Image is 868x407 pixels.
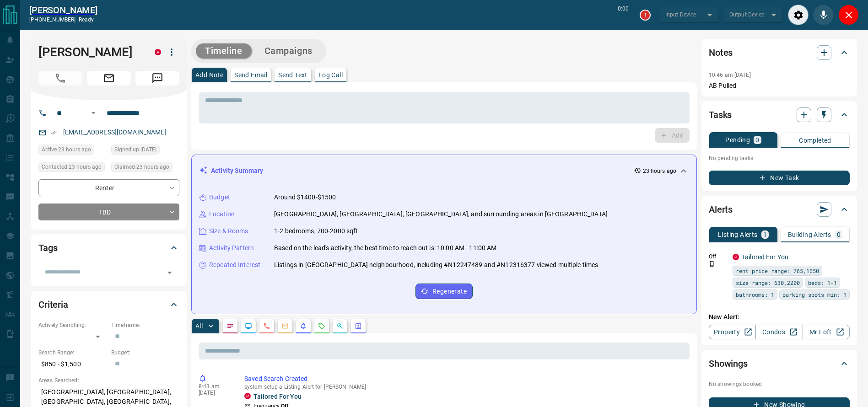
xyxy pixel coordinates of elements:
[336,322,344,330] svg: Opportunities
[788,231,831,238] p: Building Alerts
[838,5,859,25] div: Close
[38,241,57,255] h2: Tags
[643,167,676,175] p: 23 hours ago
[195,72,223,78] p: Add Note
[255,43,322,59] button: Campaigns
[50,129,57,136] svg: Email Verified
[38,203,179,220] div: TBD
[742,253,788,261] a: Tailored For You
[709,380,850,388] p: No showings booked
[111,348,179,357] p: Budget:
[709,171,850,185] button: New Task
[755,137,759,143] p: 0
[709,81,850,91] p: AB Pulled
[709,107,732,122] h2: Tasks
[226,322,234,330] svg: Notes
[42,145,91,154] span: Active 23 hours ago
[38,321,107,329] p: Actively Searching:
[29,5,97,16] a: [PERSON_NAME]
[318,72,343,78] p: Log Call
[29,16,97,24] p: [PHONE_NUMBER] -
[709,45,733,60] h2: Notes
[38,357,107,372] p: $850 - $1,500
[111,321,179,329] p: Timeframe:
[709,353,850,375] div: Showings
[38,294,179,316] div: Criteria
[709,202,733,217] h2: Alerts
[38,179,179,196] div: Renter
[709,356,748,371] h2: Showings
[42,162,102,171] span: Contacted 23 hours ago
[274,260,598,270] p: Listings in [GEOGRAPHIC_DATA] neighbourhood, including #N12247489 and #N12316377 viewed multiple ...
[196,43,252,59] button: Timeline
[199,390,231,396] p: [DATE]
[245,322,252,330] svg: Lead Browsing Activity
[38,348,107,357] p: Search Range:
[244,374,686,384] p: Saved Search Created
[38,162,107,175] div: Thu Sep 11 2025
[709,261,715,267] svg: Push Notification Only
[803,325,850,339] a: Mr.Loft
[79,16,94,23] span: ready
[244,384,686,390] p: system setup a Listing Alert for [PERSON_NAME]
[755,325,803,339] a: Condos
[274,193,336,202] p: Around $1400-$1500
[88,107,99,118] button: Open
[135,71,179,86] span: Message
[274,209,608,219] p: [GEOGRAPHIC_DATA], [GEOGRAPHIC_DATA], [GEOGRAPHIC_DATA], and surrounding areas in [GEOGRAPHIC_DATA]
[163,266,176,279] button: Open
[199,383,231,390] p: 8:43 am
[209,260,260,270] p: Repeated Interest
[799,137,831,144] p: Completed
[111,145,179,157] div: Thu Sep 11 2025
[38,71,82,86] span: Call
[209,226,248,236] p: Size & Rooms
[788,5,809,25] div: Audio Settings
[278,72,307,78] p: Send Text
[300,322,307,330] svg: Listing Alerts
[355,322,362,330] svg: Agent Actions
[782,290,846,299] span: parking spots min: 1
[763,231,767,238] p: 1
[618,5,629,25] p: 0:00
[38,376,179,385] p: Areas Searched:
[211,166,263,176] p: Activity Summary
[808,278,837,287] span: beds: 1-1
[813,5,834,25] div: Mute
[253,393,302,400] a: Tailored For You
[718,231,758,238] p: Listing Alerts
[38,145,107,157] div: Thu Sep 11 2025
[318,322,325,330] svg: Requests
[736,278,800,287] span: size range: 630,2200
[209,193,230,202] p: Budget
[709,198,850,220] div: Alerts
[736,266,819,275] span: rent price range: 765,1650
[234,72,267,78] p: Send Email
[736,290,774,299] span: bathrooms: 1
[709,104,850,126] div: Tasks
[111,162,179,175] div: Thu Sep 11 2025
[415,284,473,299] button: Regenerate
[87,71,131,86] span: Email
[244,393,251,399] div: property.ca
[114,145,156,154] span: Signed up [DATE]
[733,254,739,260] div: property.ca
[199,162,689,179] div: Activity Summary23 hours ago
[155,49,161,55] div: property.ca
[274,243,497,253] p: Based on the lead's activity, the best time to reach out is: 10:00 AM - 11:00 AM
[63,129,167,136] a: [EMAIL_ADDRESS][DOMAIN_NAME]
[195,323,203,329] p: All
[114,162,169,171] span: Claimed 23 hours ago
[709,325,756,339] a: Property
[709,42,850,64] div: Notes
[263,322,270,330] svg: Calls
[725,137,750,143] p: Pending
[709,252,727,261] p: Off
[837,231,841,238] p: 0
[38,45,141,59] h1: [PERSON_NAME]
[709,72,751,78] p: 10:46 am [DATE]
[209,243,254,253] p: Activity Pattern
[709,312,850,322] p: New Alert:
[709,151,850,165] p: No pending tasks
